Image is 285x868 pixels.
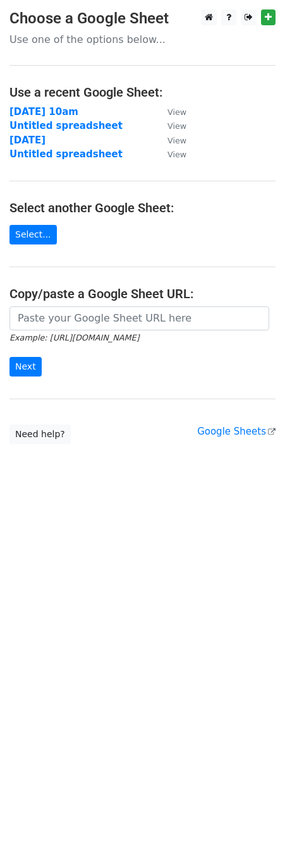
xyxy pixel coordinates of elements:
[9,9,276,28] h3: Choose a Google Sheet
[9,425,71,444] a: Need help?
[9,106,78,118] a: [DATE] 10am
[9,357,42,377] input: Next
[9,85,276,100] h4: Use a recent Google Sheet:
[9,306,269,330] input: Paste your Google Sheet URL here
[167,121,186,131] small: View
[222,807,285,868] iframe: Chat Widget
[167,136,186,145] small: View
[9,333,139,342] small: Example: [URL][DOMAIN_NAME]
[9,120,123,131] a: Untitled spreadsheet
[9,286,276,301] h4: Copy/paste a Google Sheet URL:
[155,120,186,131] a: View
[155,148,186,160] a: View
[197,426,276,437] a: Google Sheets
[9,225,57,244] a: Select...
[9,200,276,215] h4: Select another Google Sheet:
[9,148,123,160] a: Untitled spreadsheet
[9,33,276,46] p: Use one of the options below...
[9,135,45,146] a: [DATE]
[167,107,186,117] small: View
[155,135,186,146] a: View
[155,106,186,118] a: View
[167,150,186,159] small: View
